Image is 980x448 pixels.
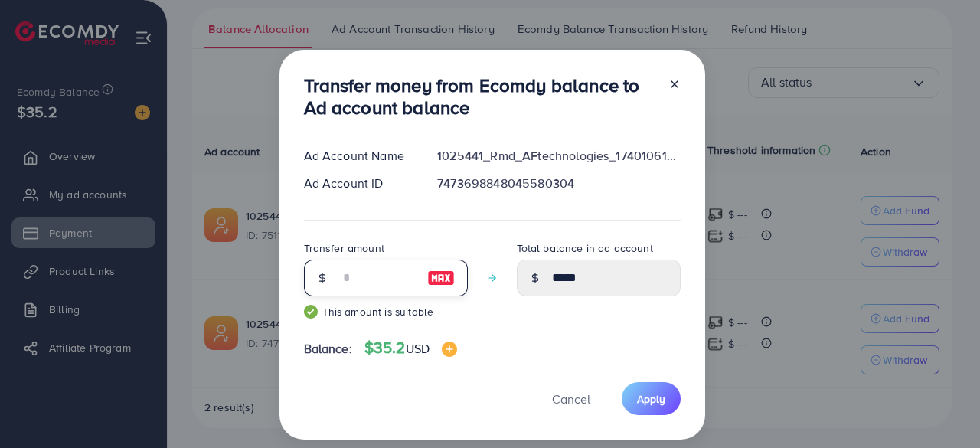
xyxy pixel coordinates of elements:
img: image [442,342,457,357]
button: Cancel [533,382,609,415]
h3: Transfer money from Ecomdy balance to Ad account balance [304,74,656,119]
iframe: Chat [915,379,969,437]
span: Cancel [552,391,590,407]
button: Apply [622,382,681,415]
h4: $35.2 [364,338,457,358]
span: Balance: [304,340,352,358]
div: Ad Account ID [292,175,426,192]
div: 1025441_Rmd_AFtechnologies_1740106118522 [425,147,692,165]
label: Transfer amount [304,240,384,256]
img: guide [304,305,318,319]
span: Apply [637,391,665,407]
label: Total balance in ad account [517,240,653,256]
div: Ad Account Name [292,147,426,165]
img: image [427,269,455,287]
small: This amount is suitable [304,304,468,319]
div: 7473698848045580304 [425,175,692,192]
span: USD [406,340,430,357]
